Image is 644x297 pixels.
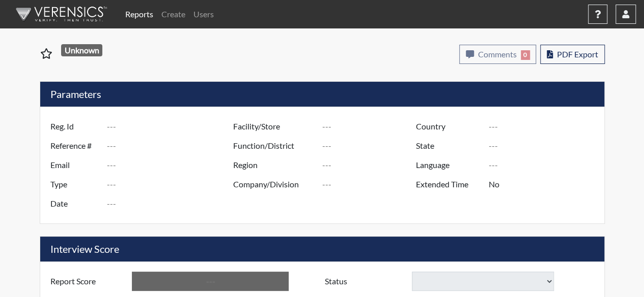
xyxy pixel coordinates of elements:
input: --- [489,155,601,175]
input: --- [107,155,236,175]
input: --- [322,117,418,136]
label: Region [226,155,322,175]
input: --- [107,175,236,194]
label: Facility/Store [226,117,322,136]
input: --- [107,117,236,136]
label: Extended Time [408,175,489,194]
span: Comments [478,49,517,59]
input: --- [322,175,418,194]
label: Reg. Id [43,117,107,136]
button: Comments0 [459,45,536,64]
a: Create [157,4,189,24]
h5: Parameters [40,82,604,107]
label: Email [43,155,107,175]
a: Reports [121,4,157,24]
input: --- [489,117,601,136]
label: Reference # [43,136,107,155]
label: Function/District [226,136,322,155]
label: Language [408,155,489,175]
a: Users [189,4,218,24]
input: --- [107,136,236,155]
input: --- [322,136,418,155]
label: Country [408,117,489,136]
label: Company/Division [226,175,322,194]
span: 0 [521,50,529,59]
div: Document a decision to hire or decline a candiate [317,272,602,291]
h5: Interview Score [40,237,604,261]
label: Type [43,175,107,194]
input: --- [107,194,236,213]
input: --- [489,175,601,194]
span: PDF Export [557,49,598,59]
input: --- [489,136,601,155]
label: Status [317,272,412,291]
span: Unknown [61,44,102,56]
input: --- [322,155,418,175]
button: PDF Export [540,45,605,64]
label: Date [43,194,107,213]
input: --- [132,272,289,291]
label: State [408,136,489,155]
label: Report Score [43,272,132,291]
